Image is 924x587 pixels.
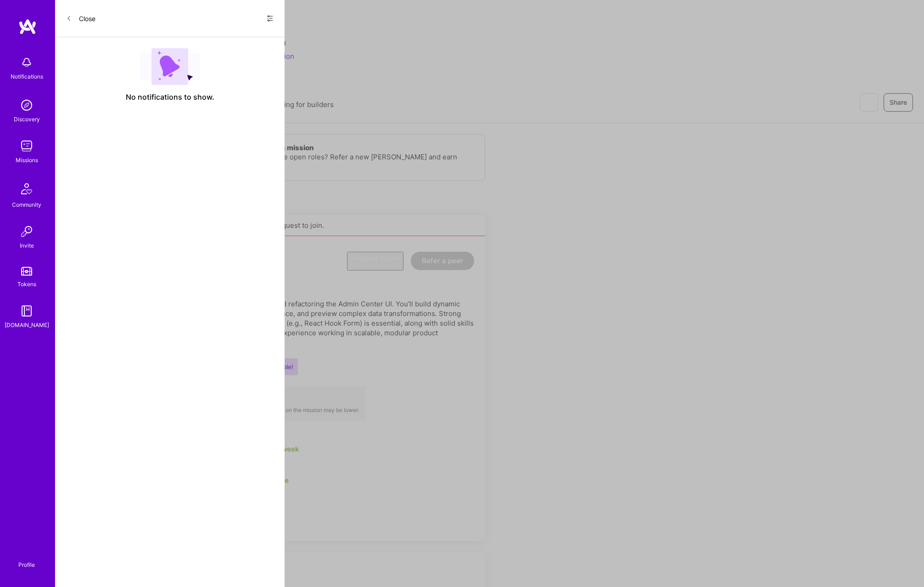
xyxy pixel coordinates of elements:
[18,18,37,35] img: logo
[17,222,36,241] img: Invite
[21,267,32,276] img: tokens
[12,200,41,209] div: Community
[18,560,35,569] div: Profile
[126,92,214,102] span: No notifications to show.
[5,320,49,330] div: [DOMAIN_NAME]
[17,53,36,72] img: bell
[20,241,34,250] div: Invite
[140,48,200,85] img: empty
[17,137,36,155] img: teamwork
[15,550,38,569] a: Profile
[17,96,36,114] img: discovery
[17,302,36,320] img: guide book
[14,114,40,124] div: Discovery
[66,11,95,26] button: Close
[16,178,38,200] img: Community
[16,155,38,165] div: Missions
[11,72,43,81] div: Notifications
[17,279,36,289] div: Tokens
